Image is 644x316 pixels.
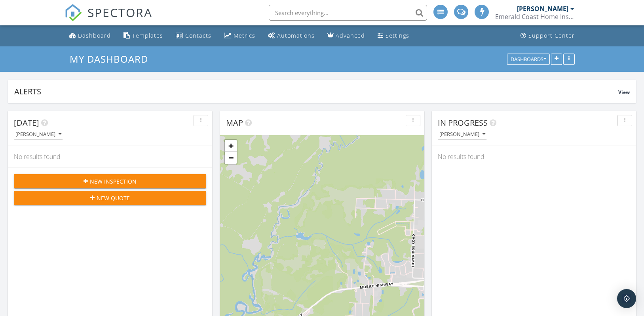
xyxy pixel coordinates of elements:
div: Open Intercom Messenger [617,289,636,308]
div: Settings [386,32,409,39]
div: No results found [432,146,636,167]
span: SPECTORA [87,4,152,21]
img: The Best Home Inspection Software - Spectora [65,4,82,21]
span: View [618,89,630,96]
div: Contacts [185,32,211,39]
button: Dashboards [507,54,550,65]
div: Emerald Coast Home Inspectors llc [495,13,574,21]
div: Alerts [14,86,618,97]
button: New Inspection [14,174,206,188]
span: In Progress [438,117,488,128]
a: Zoom out [225,152,237,164]
a: Settings [374,29,412,43]
div: [PERSON_NAME] [15,132,61,137]
div: Dashboards [511,56,546,62]
div: No results found [8,146,212,167]
button: [PERSON_NAME] [14,129,63,140]
button: New Quote [14,191,206,205]
button: [PERSON_NAME] [438,129,487,140]
div: [PERSON_NAME] [439,132,485,137]
span: New Quote [97,194,130,202]
div: Metrics [234,32,255,39]
span: New Inspection [90,177,137,186]
a: Advanced [324,29,368,43]
div: Advanced [336,32,365,39]
a: Automations (Advanced) [265,29,318,43]
div: Support Center [528,32,575,39]
a: Zoom in [225,140,237,152]
a: Dashboard [66,29,114,43]
div: Automations [277,32,315,39]
span: Map [226,117,243,128]
div: Dashboard [78,32,111,39]
a: Support Center [517,29,578,43]
div: [PERSON_NAME] [517,5,568,13]
a: My Dashboard [70,52,155,65]
a: SPECTORA [65,11,152,27]
a: Metrics [221,29,258,43]
span: [DATE] [14,117,39,128]
a: Templates [120,29,166,43]
a: Contacts [173,29,215,43]
input: Search everything... [269,5,427,21]
div: Templates [132,32,163,39]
